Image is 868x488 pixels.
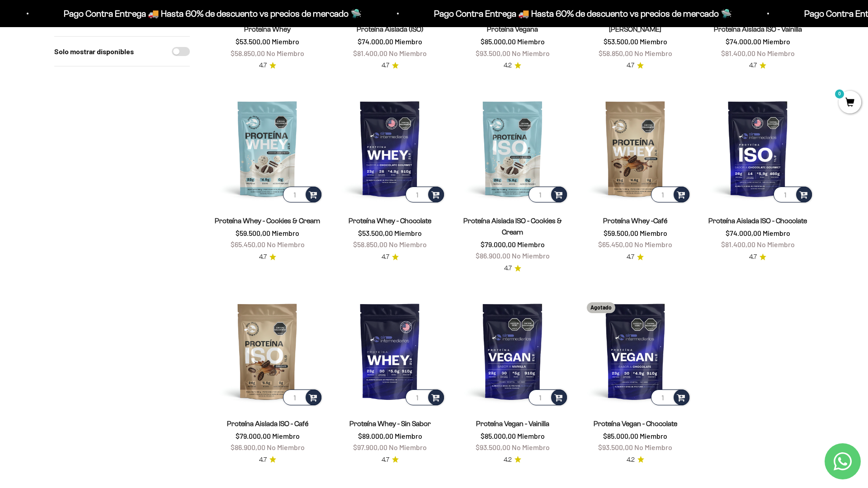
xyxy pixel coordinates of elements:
a: 0 [839,98,861,108]
span: No Miembro [266,49,304,57]
span: No Miembro [512,251,550,260]
a: 4.74.7 de 5.0 estrellas [259,252,276,262]
span: Miembro [272,432,300,440]
span: $74.000,00 [726,37,761,46]
span: Miembro [640,37,667,46]
label: Solo mostrar disponibles [54,46,134,57]
a: Proteína Aislada ISO - Cookies & Cream [463,217,562,236]
a: 4.24.2 de 5.0 estrellas [504,61,521,70]
span: Miembro [395,432,422,440]
span: Miembro [272,37,299,46]
a: Proteína Whey - Chocolate [349,217,431,225]
span: $53.500,00 [358,229,393,237]
span: Miembro [640,432,667,440]
p: Pago Contra Entrega 🚚 Hasta 60% de descuento vs precios de mercado 🛸 [63,6,361,21]
span: $59.500,00 [236,229,270,237]
span: 4.7 [627,252,634,262]
span: 4.7 [259,252,267,262]
a: Proteína Vegan - Chocolate [594,420,677,427]
a: 4.74.7 de 5.0 estrellas [627,61,644,70]
p: Pago Contra Entrega 🚚 Hasta 60% de descuento vs precios de mercado 🛸 [433,6,731,21]
a: Proteína Vegan - Vainilla [476,420,549,427]
span: 4.7 [382,455,389,465]
span: $74.000,00 [358,37,393,46]
a: 4.74.7 de 5.0 estrellas [382,455,399,465]
span: $58.850,00 [231,49,265,57]
a: Proteína Whey - Cookies & Cream [215,217,320,225]
a: Proteína Whey -Café [603,217,667,225]
span: $58.850,00 [599,49,633,57]
a: 4.74.7 de 5.0 estrellas [259,61,276,70]
span: $81.400,00 [353,49,387,57]
span: No Miembro [634,240,672,249]
span: No Miembro [512,49,550,57]
span: $85.000,00 [603,432,638,440]
span: 4.7 [259,455,267,465]
span: Miembro [763,229,790,237]
span: Miembro [272,229,299,237]
span: Miembro [640,229,667,237]
a: 4.24.2 de 5.0 estrellas [627,455,644,465]
span: $93.500,00 [476,49,510,57]
a: Proteína Aislada (ISO) [357,25,424,33]
span: $74.000,00 [726,229,761,237]
a: 4.74.7 de 5.0 estrellas [504,263,521,273]
span: $53.500,00 [236,37,270,46]
span: 4.2 [504,61,512,70]
a: 4.24.2 de 5.0 estrellas [504,455,521,465]
span: $79.000,00 [236,432,271,440]
span: 4.7 [627,61,634,70]
span: 4.7 [382,252,389,262]
a: 4.74.7 de 5.0 estrellas [749,61,766,70]
span: $85.000,00 [481,37,516,46]
a: 4.74.7 de 5.0 estrellas [627,252,644,262]
span: No Miembro [267,240,305,249]
span: No Miembro [389,443,427,451]
span: $79.000,00 [481,240,516,249]
span: Miembro [763,37,790,46]
span: $81.400,00 [721,240,755,249]
span: No Miembro [757,49,795,57]
a: Proteína Vegana [487,25,538,33]
span: $81.400,00 [721,49,755,57]
span: Miembro [395,37,422,46]
mark: 0 [834,89,845,99]
span: 4.7 [259,61,267,70]
span: $97.900,00 [353,443,387,451]
span: $85.000,00 [481,432,516,440]
span: 4.2 [627,455,635,465]
span: $93.500,00 [476,443,510,451]
a: Proteína Whey - Sin Sabor [349,420,431,427]
span: 4.7 [749,61,757,70]
span: No Miembro [634,49,672,57]
span: Miembro [517,432,545,440]
span: No Miembro [634,443,672,451]
span: $86.900,00 [231,443,265,451]
span: No Miembro [389,49,427,57]
span: No Miembro [389,240,427,249]
a: Proteína Aislada ISO - Vainilla [714,25,802,33]
span: Miembro [517,240,545,249]
span: 4.2 [504,455,512,465]
span: $59.500,00 [604,229,638,237]
a: 4.74.7 de 5.0 estrellas [382,252,399,262]
a: Proteína Aislada ISO - Chocolate [708,217,807,225]
span: $58.850,00 [353,240,387,249]
a: Proteína Aislada ISO - Café [227,420,308,427]
span: No Miembro [757,240,795,249]
span: $89.000,00 [358,432,393,440]
a: [PERSON_NAME] [609,25,661,33]
span: Miembro [517,37,545,46]
a: 4.74.7 de 5.0 estrellas [749,252,766,262]
span: $53.500,00 [604,37,638,46]
span: Miembro [394,229,422,237]
span: $65.450,00 [598,240,633,249]
span: 4.7 [749,252,757,262]
span: No Miembro [512,443,550,451]
span: $93.500,00 [598,443,633,451]
span: 4.7 [504,263,512,273]
span: $86.900,00 [476,251,510,260]
a: 4.74.7 de 5.0 estrellas [259,455,276,465]
a: Proteína Whey [244,25,291,33]
span: $65.450,00 [231,240,265,249]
